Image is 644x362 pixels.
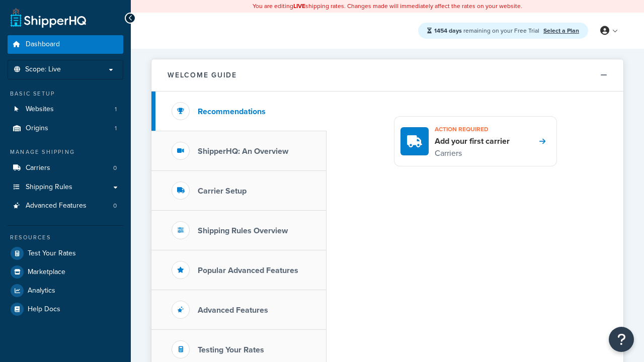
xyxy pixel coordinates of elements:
[8,197,123,215] li: Advanced Features
[8,119,123,138] a: Origins1
[8,89,123,98] div: Basic Setup
[435,136,510,147] h4: Add your first carrier
[435,123,510,136] h3: Action required
[28,287,55,295] span: Analytics
[609,327,634,352] button: Open Resource Center
[28,305,60,314] span: Help Docs
[8,300,123,318] a: Help Docs
[8,148,123,156] div: Manage Shipping
[151,59,623,92] button: Welcome Guide
[26,202,87,210] span: Advanced Features
[28,268,65,277] span: Marketplace
[198,147,288,156] h3: ShipperHQ: An Overview
[26,124,48,133] span: Origins
[434,26,462,35] strong: 1454 days
[435,147,510,160] p: Carriers
[28,249,76,258] span: Test Your Rates
[543,26,579,35] a: Select a Plan
[26,183,72,192] span: Shipping Rules
[8,119,123,138] li: Origins
[25,65,61,74] span: Scope: Live
[8,282,123,300] a: Analytics
[8,178,123,197] a: Shipping Rules
[8,159,123,177] li: Carriers
[293,2,305,11] b: LIVE
[8,197,123,215] a: Advanced Features0
[115,105,117,114] span: 1
[26,164,50,172] span: Carriers
[26,105,54,114] span: Websites
[8,233,123,242] div: Resources
[8,244,123,262] a: Test Your Rates
[113,164,117,172] span: 0
[198,187,247,196] h3: Carrier Setup
[113,202,117,210] span: 0
[115,124,117,133] span: 1
[434,26,541,35] span: remaining on your Free Trial
[26,40,60,49] span: Dashboard
[198,345,264,354] h3: Testing Your Rates
[8,35,123,54] a: Dashboard
[198,306,268,315] h3: Advanced Features
[198,266,298,275] h3: Popular Advanced Features
[198,107,266,116] h3: Recommendations
[8,159,123,177] a: Carriers0
[8,100,123,119] a: Websites1
[8,263,123,281] a: Marketplace
[198,226,288,235] h3: Shipping Rules Overview
[168,71,237,79] h2: Welcome Guide
[8,100,123,119] li: Websites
